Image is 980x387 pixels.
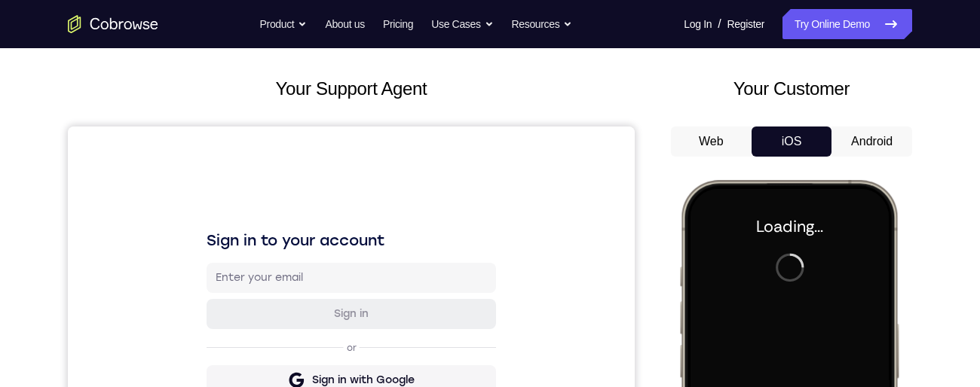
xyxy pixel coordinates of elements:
[239,318,353,334] div: Sign in with Intercom
[671,75,912,102] h2: Your Customer
[512,9,573,39] button: Resources
[671,126,752,157] button: Web
[148,144,419,159] input: Enter your email
[139,347,428,377] button: Sign in with Zendesk
[260,9,308,39] button: Product
[718,15,721,33] span: /
[139,311,428,341] button: Sign in with Intercom
[68,15,158,33] a: Go to the home page
[240,355,351,370] div: Sign in with Zendesk
[752,126,832,157] button: iOS
[139,172,428,203] button: Sign in
[727,9,764,39] a: Register
[139,275,428,305] button: Sign in with GitHub
[68,75,635,102] h2: Your Support Agent
[684,9,712,39] a: Log In
[782,9,912,39] a: Try Online Demo
[431,9,493,39] button: Use Cases
[831,126,912,157] button: Android
[139,239,428,269] button: Sign in with Google
[276,215,292,227] p: or
[325,9,364,39] a: About us
[245,282,347,297] div: Sign in with GitHub
[244,246,347,261] div: Sign in with Google
[383,9,413,39] a: Pricing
